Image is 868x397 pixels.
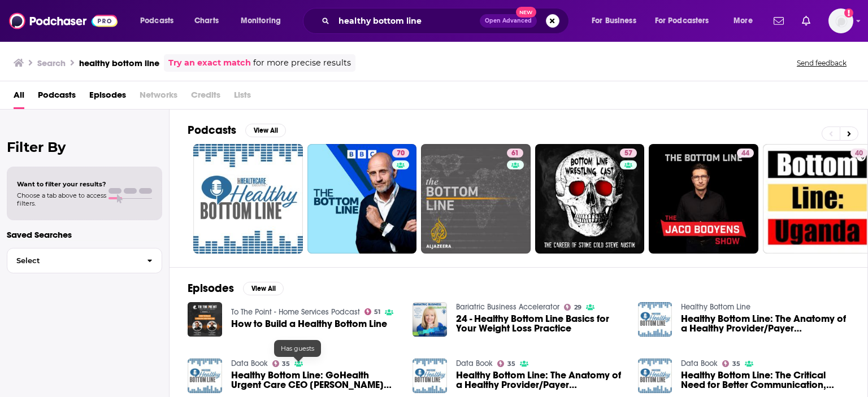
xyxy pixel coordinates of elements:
img: How to Build a Healthy Bottom Line [188,302,222,337]
button: Open AdvancedNew [480,14,537,28]
span: Select [7,257,138,264]
a: Bariatric Business Accelerator [456,302,559,312]
a: 35 [722,360,740,367]
span: Charts [194,13,219,29]
a: Healthy Bottom Line: GoHealth Urgent Care CEO Todd Latz eyes more growth [231,370,400,390]
div: Search podcasts, credits, & more... [314,8,580,34]
input: Search podcasts, credits, & more... [334,12,480,30]
span: Healthy Bottom Line: GoHealth Urgent Care CEO [PERSON_NAME] eyes more growth [231,370,400,390]
span: 40 [855,148,863,159]
a: Charts [187,12,225,30]
a: All [14,86,24,109]
div: Has guests [274,340,321,357]
a: To The Point - Home Services Podcast [231,307,360,317]
svg: Add a profile image [844,8,853,18]
a: 35 [497,360,515,367]
button: open menu [584,12,650,30]
button: View All [245,124,286,137]
h2: Filter By [7,139,162,155]
span: Healthy Bottom Line: The Critical Need for Better Communication, Price Transparency in Healthcare [681,370,849,390]
a: 57 [535,144,645,254]
img: Healthy Bottom Line: The Anatomy of a Healthy Provider/Payer Relationship [413,359,447,393]
a: 35 [272,360,290,367]
span: Logged in as mtraynor [828,8,853,33]
button: View All [243,282,284,295]
a: Episodes [89,86,126,109]
img: Healthy Bottom Line: The Critical Need for Better Communication, Price Transparency in Healthcare [638,359,672,393]
span: Networks [140,86,177,109]
button: open menu [233,12,296,30]
span: for more precise results [253,56,351,69]
a: Healthy Bottom Line [681,302,750,312]
a: 51 [364,308,381,315]
img: Podchaser - Follow, Share and Rate Podcasts [9,10,118,32]
a: Try an exact match [168,56,251,69]
span: Choose a tab above to access filters. [17,191,106,207]
a: 40 [850,149,867,158]
h3: healthy bottom line [79,58,159,68]
a: Show notifications dropdown [769,11,788,30]
a: 44 [737,149,754,158]
a: How to Build a Healthy Bottom Line [231,319,387,329]
p: Saved Searches [7,229,162,240]
a: Healthy Bottom Line: The Anatomy of a Healthy Provider/Payer Relationship [681,314,849,333]
span: More [734,13,753,29]
img: User Profile [828,8,853,33]
span: For Business [592,13,636,29]
img: Healthy Bottom Line: GoHealth Urgent Care CEO Todd Latz eyes more growth [188,359,222,393]
button: Show profile menu [828,8,853,33]
h2: Podcasts [188,123,236,137]
a: Data Book [231,359,268,368]
a: 24 - Healthy Bottom Line Basics for Your Weight Loss Practice [413,302,447,337]
span: 51 [374,309,380,315]
span: For Podcasters [655,13,709,29]
a: PodcastsView All [188,123,286,137]
span: 29 [574,305,581,310]
button: Send feedback [793,58,850,68]
a: 57 [620,149,637,158]
img: Healthy Bottom Line: The Anatomy of a Healthy Provider/Payer Relationship [638,302,672,337]
span: 35 [732,361,740,367]
span: Credits [191,86,220,109]
button: Select [7,248,162,273]
span: Lists [234,86,251,109]
span: 44 [741,148,749,159]
a: 70 [307,144,417,254]
a: 70 [392,149,409,158]
span: 70 [397,148,405,159]
button: open menu [132,12,188,30]
span: Monitoring [241,13,281,29]
a: Show notifications dropdown [797,11,815,30]
span: Want to filter your results? [17,180,106,188]
a: EpisodesView All [188,281,284,295]
a: Podcasts [38,86,76,109]
h2: Episodes [188,281,234,295]
span: 57 [624,148,632,159]
a: 61 [507,149,523,158]
span: 35 [282,361,290,367]
span: Podcasts [140,13,173,29]
h3: Search [37,58,66,68]
span: New [516,7,536,18]
a: Healthy Bottom Line: The Anatomy of a Healthy Provider/Payer Relationship [456,370,624,390]
a: 24 - Healthy Bottom Line Basics for Your Weight Loss Practice [456,314,624,333]
span: Open Advanced [485,18,532,24]
span: 35 [507,361,515,367]
button: open menu [648,12,726,30]
a: 61 [421,144,531,254]
button: open menu [726,12,767,30]
a: Data Book [681,359,718,368]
